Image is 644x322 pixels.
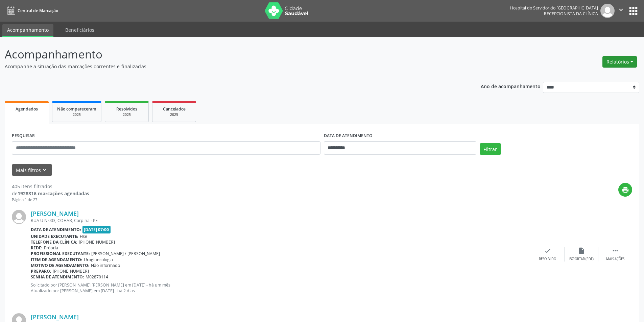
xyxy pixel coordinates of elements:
b: Unidade executante: [31,233,78,239]
button: Mais filtroskeyboard_arrow_down [12,164,52,176]
i: check [544,247,551,254]
div: RUA U N 003, COHAB, Carpina - PE [31,218,531,223]
span: Uroginecologia [84,257,113,263]
img: img [12,210,26,224]
a: Central de Marcação [5,5,58,16]
span: Não compareceram [57,106,96,112]
span: Resolvidos [116,106,137,112]
div: 2025 [57,112,96,117]
p: Ano de acompanhamento [481,82,541,90]
img: img [600,4,615,18]
a: [PERSON_NAME] [31,313,79,321]
div: Página 1 de 27 [12,197,89,203]
p: Acompanhamento [5,46,449,63]
span: [PHONE_NUMBER] [53,268,89,274]
b: Preparo: [31,268,51,274]
label: PESQUISAR [12,131,35,141]
div: Exportar (PDF) [569,257,594,262]
span: Hse [80,233,87,239]
div: 405 itens filtrados [12,183,89,190]
button: Relatórios [602,56,637,68]
b: Motivo de agendamento: [31,263,90,268]
span: Agendados [16,106,38,112]
div: Mais ações [606,257,624,262]
span: Central de Marcação [18,8,58,14]
b: Rede: [31,245,43,251]
span: [DATE] 07:00 [82,226,111,233]
i: keyboard_arrow_down [41,166,48,174]
i:  [612,247,619,254]
p: Solicitado por [PERSON_NAME] [PERSON_NAME] em [DATE] - há um mês Atualizado por [PERSON_NAME] em ... [31,282,531,294]
b: Data de atendimento: [31,227,81,232]
b: Senha de atendimento: [31,274,84,280]
b: Telefone da clínica: [31,239,77,245]
span: Cancelados [163,106,186,112]
p: Acompanhe a situação das marcações correntes e finalizadas [5,63,449,70]
span: Não informado [91,263,120,268]
button: print [618,183,632,197]
a: [PERSON_NAME] [31,210,79,217]
label: DATA DE ATENDIMENTO [324,131,373,141]
div: 2025 [110,112,144,117]
div: Hospital do Servidor do [GEOGRAPHIC_DATA] [510,5,598,11]
i: insert_drive_file [578,247,585,254]
b: Profissional executante: [31,251,90,256]
strong: 1928316 marcações agendadas [18,190,89,197]
i:  [617,6,625,14]
button: Filtrar [480,143,501,155]
span: [PHONE_NUMBER] [79,239,115,245]
div: Resolvido [539,257,556,262]
span: Recepcionista da clínica [544,11,598,17]
a: Beneficiários [61,24,99,36]
span: Própria [44,245,58,251]
div: 2025 [157,112,191,117]
span: [PERSON_NAME] / [PERSON_NAME] [91,251,160,256]
b: Item de agendamento: [31,257,82,263]
i: print [622,186,629,194]
button:  [615,4,627,18]
div: de [12,190,89,197]
span: M02870114 [86,274,108,280]
button: apps [627,5,639,17]
a: Acompanhamento [2,24,53,37]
